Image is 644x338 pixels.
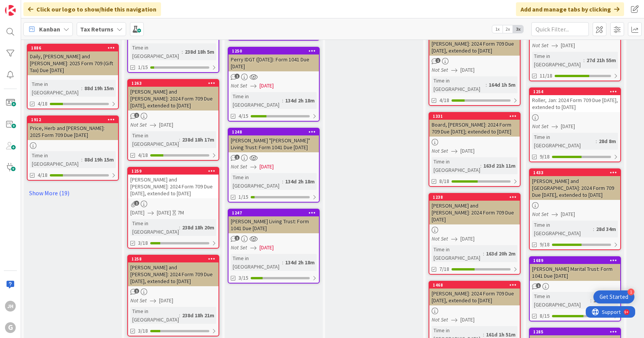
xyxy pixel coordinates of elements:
div: 1468[PERSON_NAME]: 2024 Form 709 Due [DATE], extended to [DATE] [429,282,520,305]
span: 8/15 [540,312,550,320]
div: 164d 1h 5m [487,81,517,89]
span: 7/18 [439,265,449,273]
i: Not Set [532,123,549,130]
img: Visit kanbanzone.com [5,5,16,16]
span: : [179,135,180,144]
div: Time in [GEOGRAPHIC_DATA] [532,292,590,309]
span: [DATE] [460,66,475,74]
div: Time in [GEOGRAPHIC_DATA] [130,307,179,324]
input: Quick Filter... [531,22,589,36]
div: 1433 [533,170,620,175]
span: [DATE] [460,147,475,155]
div: 1258 [128,256,219,262]
div: 1238 [429,194,520,201]
div: [PERSON_NAME]: 2024 Form 709 Due [DATE], extended to [DATE] [429,32,520,56]
span: Support [16,1,35,10]
span: [DATE] [159,297,173,305]
span: [DATE] [460,235,475,243]
div: 1238[PERSON_NAME] and [PERSON_NAME]: 2024 Form 709 Due [DATE] [429,194,520,224]
div: 88d 19h 15m [82,155,116,164]
span: 11/18 [540,72,552,80]
div: 1912 [28,116,118,123]
i: Not Set [432,316,448,323]
span: : [590,296,591,305]
span: 1 [134,113,139,118]
div: 1285 [530,328,620,335]
span: 3x [513,25,523,33]
i: Not Set [432,235,448,242]
div: 1250 [228,48,319,54]
span: 9/18 [540,241,550,249]
span: [DATE] [260,163,274,171]
div: 134d 2h 18m [283,177,317,186]
div: [PERSON_NAME] Marital Trust: Form 1041 Due [DATE] [530,264,620,281]
div: 9+ [39,3,43,9]
div: 1247[PERSON_NAME] Living Trust: Form 1041 Due [DATE] [228,209,319,233]
div: 1886 [31,45,118,51]
div: 1248 [228,129,319,135]
div: [PERSON_NAME] and [PERSON_NAME]: 2024 Form 709 Due [DATE] [429,201,520,224]
div: Time in [GEOGRAPHIC_DATA] [532,133,596,150]
div: 1468 [433,282,520,288]
div: 1886 [28,45,118,51]
span: 4/18 [439,96,449,104]
div: 1254 [530,88,620,95]
div: [PERSON_NAME] and [PERSON_NAME]: 2024 Form 709 Due [DATE], extended to [DATE] [128,87,219,110]
span: : [81,84,82,92]
div: 7M [177,209,184,217]
span: 1/15 [238,193,248,201]
span: 1 [435,58,440,63]
div: 1259 [128,168,219,175]
span: : [486,81,487,89]
div: Time in [GEOGRAPHIC_DATA] [130,43,182,60]
i: Not Set [130,297,147,304]
div: Daily, [PERSON_NAME] and [PERSON_NAME]: 2025 Form 709 (Gift Tax) Due [DATE] [28,51,118,75]
i: Not Set [231,163,247,170]
div: 1258[PERSON_NAME] and [PERSON_NAME]: 2024 Form 709 Due [DATE], extended to [DATE] [128,256,219,286]
div: 1258 [131,256,219,262]
div: G [5,322,16,333]
div: Board, [PERSON_NAME]: 2024 Form 709 Due [DATE]; extended to [DATE] [429,120,520,137]
a: 1433[PERSON_NAME] and [GEOGRAPHIC_DATA]: 2024 Form 709 Due [DATE], extended to [DATE]Not Set[DATE... [529,168,621,250]
a: 1689[PERSON_NAME] Marital Trust: Form 1041 Due [DATE]Time in [GEOGRAPHIC_DATA]:120d 38m8/15 [529,256,621,322]
span: [DATE] [157,209,171,217]
div: [PERSON_NAME]: 2024 Form 709 Due [DATE], extended to [DATE] [429,39,520,56]
span: [DATE] [460,316,475,324]
i: Not Set [130,121,147,128]
div: 1259 [131,168,219,174]
div: 1912Price, Herb and [PERSON_NAME]: 2025 Form 709 Due [DATE] [28,116,118,140]
div: Click our logo to show/hide this navigation [23,2,161,16]
a: 1250Perry IDGT ([DATE]): Form 1041 Due [DATE]Not Set[DATE]Time in [GEOGRAPHIC_DATA]:134d 2h 18m4/15 [228,47,320,122]
span: 1 [536,283,541,288]
div: 1468 [429,282,520,289]
span: 1 [235,236,240,241]
span: : [480,162,481,170]
div: 1259[PERSON_NAME] and [PERSON_NAME]: 2024 Form 709 Due [DATE], extended to [DATE] [128,168,219,198]
div: 1247 [232,210,319,216]
span: 4/15 [238,112,248,120]
span: [DATE] [561,122,575,130]
div: Time in [GEOGRAPHIC_DATA] [532,52,583,69]
div: Time in [GEOGRAPHIC_DATA] [231,92,282,109]
div: 1254Roller, Jan: 2024 Form 709 Due [DATE], extended to [DATE] [530,88,620,112]
div: 134d 2h 18m [283,258,317,267]
div: 1433 [530,169,620,176]
i: Not Set [432,147,448,154]
a: Show More (19) [27,187,119,199]
div: 27d 21h 55m [585,56,618,64]
span: : [179,311,180,320]
div: 1912 [31,117,118,122]
span: 9/18 [540,153,550,161]
div: 163d 21h 11m [481,162,517,170]
a: 1258[PERSON_NAME] and [PERSON_NAME]: 2024 Form 709 Due [DATE], extended to [DATE]Not Set[DATE]Tim... [127,255,219,336]
a: 1263[PERSON_NAME] and [PERSON_NAME]: 2024 Form 709 Due [DATE], extended to [DATE]Not Set[DATE]Tim... [127,79,219,161]
div: 1285 [533,329,620,335]
div: 1238 [433,195,520,200]
div: 28d 8m [597,137,618,145]
a: 1248[PERSON_NAME] "[PERSON_NAME]" Living Trust: Form 1041 Due [DATE]Not Set[DATE]Time in [GEOGRAP... [228,128,320,203]
div: Time in [GEOGRAPHIC_DATA] [432,76,486,93]
span: [DATE] [130,209,145,217]
span: 3/15 [238,274,248,282]
div: 238d 18h 5m [183,48,216,56]
span: 1 [235,74,240,79]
